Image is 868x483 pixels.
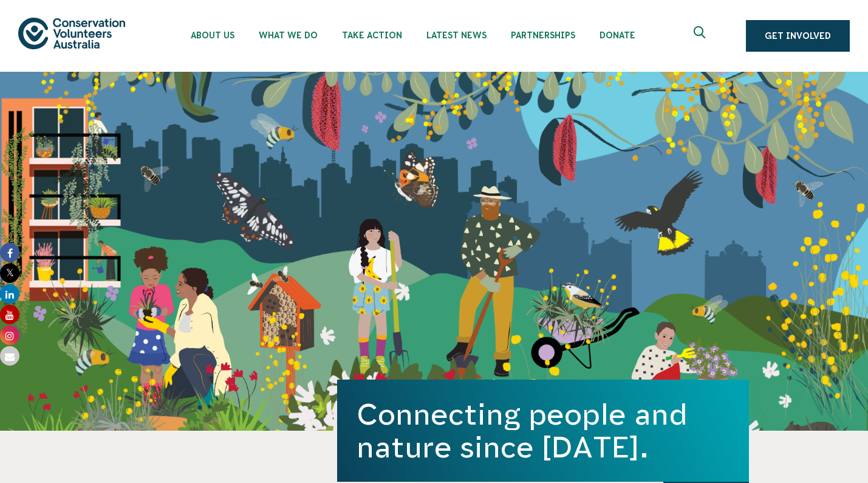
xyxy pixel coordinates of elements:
h1: Connecting people and nature since [DATE]. [357,398,730,464]
a: Get Involved [746,20,850,52]
button: Expand search box Close search box [686,21,716,50]
span: Donate [600,30,635,40]
span: About Us [191,30,234,40]
span: What We Do [259,30,318,40]
span: Expand search box [694,26,709,46]
span: Take Action [342,30,402,40]
span: Partnerships [511,30,575,40]
span: Latest News [426,30,487,40]
img: logo.svg [18,18,125,49]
